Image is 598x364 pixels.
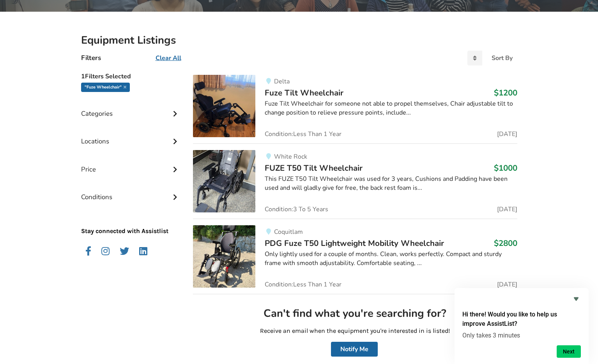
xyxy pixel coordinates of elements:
h3: $2800 [494,238,517,248]
span: PDG Fuze T50 Lightweight Mobility Wheelchair [265,238,444,249]
button: Next question [557,345,581,358]
div: "fuze wheelchair" [81,83,130,92]
div: Price [81,150,181,177]
p: Only takes 3 minutes [462,332,581,339]
span: White Rock [274,152,307,161]
span: Condition: 3 To 5 Years [265,206,328,212]
h2: Equipment Listings [81,34,517,47]
p: Receive an email when the equipment you're interested in is listed! [199,327,511,336]
span: [DATE] [497,281,517,288]
div: Categories [81,94,181,122]
span: [DATE] [497,206,517,212]
h4: Filters [81,53,101,62]
div: Hi there! Would you like to help us improve AssistList? [462,294,581,358]
h5: 1 Filters Selected [81,69,181,83]
span: Condition: Less Than 1 Year [265,281,341,288]
div: Locations [81,122,181,149]
u: Clear All [156,54,181,62]
img: mobility-fuze t50 tilt wheelchair [193,150,255,212]
div: Only lightly used for a couple of months. Clean, works perfectly. Compact and sturdy frame with s... [265,250,517,268]
h3: $1000 [494,163,517,173]
span: Fuze Tilt Wheelchair [265,87,343,98]
div: This FUZE T50 Tilt Wheelchair was used for 3 years, Cushions and Padding have been used and will ... [265,175,517,193]
span: FUZE T50 Tilt Wheelchair [265,163,363,173]
a: mobility-fuze t50 tilt wheelchairWhite RockFUZE T50 Tilt Wheelchair$1000This FUZE T50 Tilt Wheelc... [193,143,517,219]
img: mobility-fuze tilt wheelchair [193,75,255,137]
a: mobility-pdg fuze t50 lightweight mobility wheelchairCoquitlamPDG Fuze T50 Lightweight Mobility W... [193,219,517,294]
a: mobility-fuze tilt wheelchairDeltaFuze Tilt Wheelchair$1200Fuze Tilt Wheelchair for someone not a... [193,75,517,143]
div: Sort By [492,55,513,61]
span: [DATE] [497,131,517,137]
span: Coquitlam [274,228,303,236]
button: Notify Me [331,342,378,357]
img: mobility-pdg fuze t50 lightweight mobility wheelchair [193,225,255,288]
p: Stay connected with Assistlist [81,205,181,236]
h2: Hi there! Would you like to help us improve AssistList? [462,310,581,329]
div: Conditions [81,177,181,205]
span: Delta [274,77,290,86]
div: Fuze Tilt Wheelchair for someone not able to propel themselves, Chair adjustable tilt to change p... [265,99,517,117]
button: Hide survey [571,294,581,304]
h3: $1200 [494,88,517,98]
span: Condition: Less Than 1 Year [265,131,341,137]
h2: Can't find what you're searching for? [199,307,511,320]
